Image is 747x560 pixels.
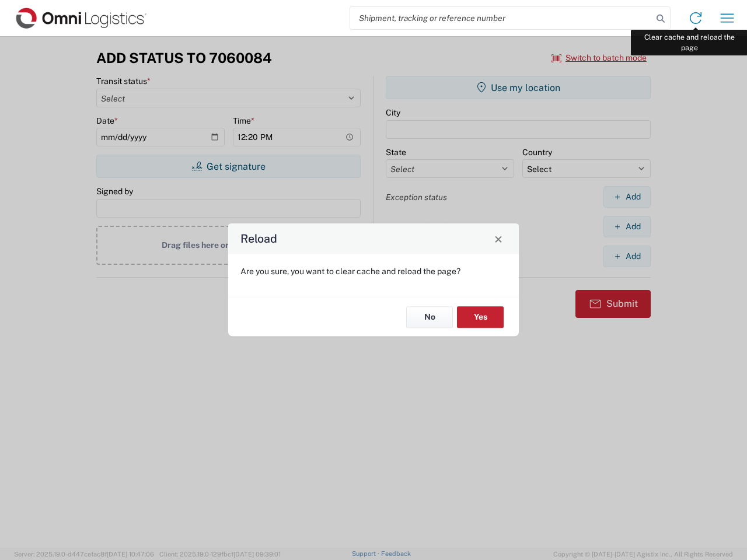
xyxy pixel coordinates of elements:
button: No [406,306,453,328]
h4: Reload [240,230,277,247]
input: Shipment, tracking or reference number [350,7,652,29]
button: Close [490,230,507,247]
button: Yes [457,306,504,328]
p: Are you sure, you want to clear cache and reload the page? [240,266,507,276]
